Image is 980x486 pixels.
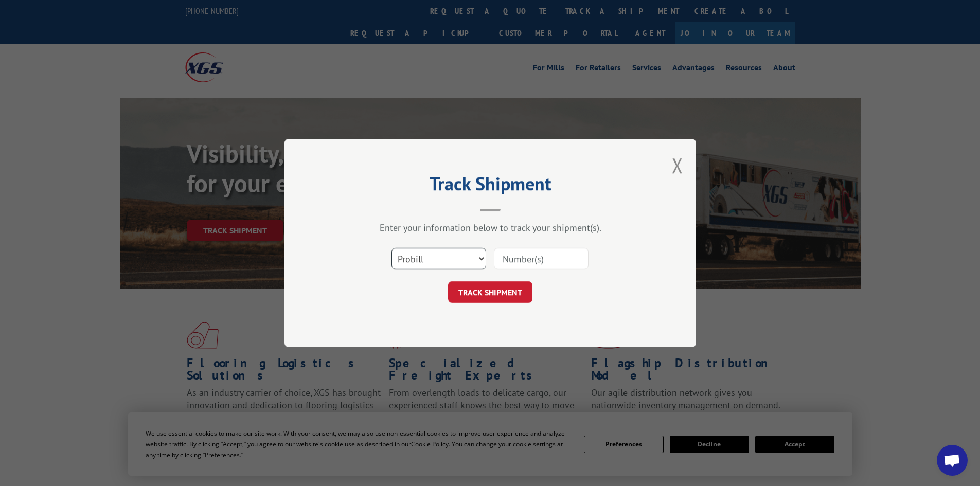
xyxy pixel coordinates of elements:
div: Open chat [937,445,968,476]
button: Close modal [672,152,683,179]
input: Number(s) [494,248,589,269]
button: TRACK SHIPMENT [448,281,532,303]
div: Enter your information below to track your shipment(s). [336,222,645,233]
h2: Track Shipment [336,176,645,196]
